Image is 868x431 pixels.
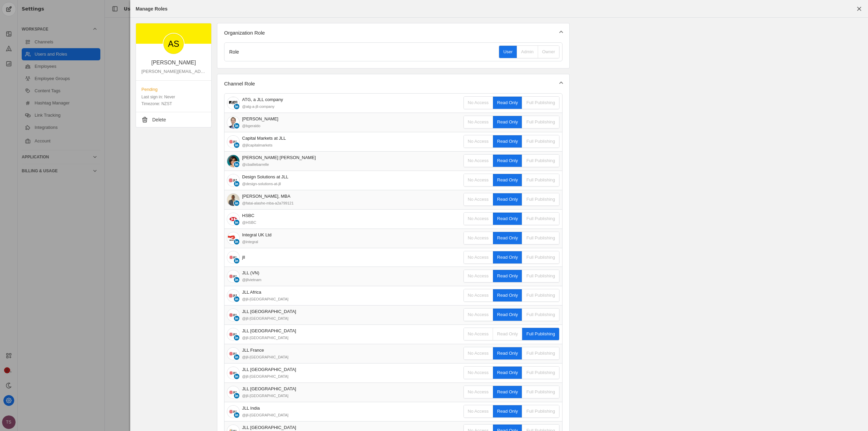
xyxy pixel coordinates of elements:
img: cache [227,136,239,148]
div: JLL Africa [242,289,289,296]
span: Read Only [493,405,522,417]
div: [PERSON_NAME], MBA [242,193,294,200]
span: Full Publishing [522,116,559,128]
img: cache [227,155,239,167]
img: cache [227,270,239,282]
div: jll-belgium [242,315,296,322]
button: No Access [464,270,493,282]
span: No Access [464,386,493,398]
span: Full Publishing [522,270,559,282]
span: No Access [464,232,493,244]
button: Full Publishing [522,251,559,263]
div: Manage Roles [136,5,167,12]
img: cache [227,174,239,187]
img: cache [227,290,239,302]
div: jll [242,254,245,261]
span: No Access [464,328,493,340]
span: No Access [464,289,493,301]
span: Full Publishing [522,289,559,301]
span: Full Publishing [522,367,559,379]
button: Admin [517,46,538,58]
div: Pending [141,86,206,93]
button: Full Publishing [522,135,559,148]
img: cache [227,232,239,244]
div: HSBC [242,219,256,226]
div: andrew.strang@jll.com [141,68,206,75]
div: Delete [152,116,166,123]
span: No Access [464,347,493,359]
span: Full Publishing [522,309,559,321]
div: JLL France [242,347,289,354]
div: Capital Markets at JLL​ [242,135,286,142]
span: Read Only [493,328,522,340]
span: No Access [464,174,493,186]
div: Integral UK Ltd [242,232,272,238]
span: Full Publishing [522,193,559,205]
mat-panel-title: Channel Role [224,80,554,87]
span: Read Only [493,97,522,109]
div: JLL [GEOGRAPHIC_DATA] [242,308,296,315]
div: JLL [GEOGRAPHIC_DATA] [242,366,296,373]
span: Read Only [493,193,522,205]
span: Full Publishing [522,174,559,186]
img: cache [227,406,239,418]
img: cache [227,251,239,263]
button: Owner [538,46,559,58]
div: User [503,46,512,58]
span: Full Publishing [522,97,559,109]
div: Timezone: NZST [141,101,206,106]
span: Full Publishing [522,213,559,225]
img: cache [227,386,239,398]
div: [PERSON_NAME] [242,116,278,122]
span: No Access [464,97,493,109]
img: cache [227,213,239,225]
span: Full Publishing [522,386,559,398]
div: jll-india [242,412,289,418]
div: JLL [GEOGRAPHIC_DATA] [242,424,296,431]
span: Full Publishing [522,405,559,417]
div: design-solutions-at-jll [242,180,289,187]
button: No Access [464,213,493,225]
div: JLL (VN) [242,270,261,276]
span: Read Only [493,347,522,359]
div: integral [242,238,272,245]
span: Full Publishing [522,328,559,340]
span: No Access [464,116,493,128]
button: No Access [464,155,493,167]
span: No Access [464,405,493,417]
img: cache [227,328,239,340]
div: ATG, a JLL company [242,96,283,103]
div: jll-hong-kong [242,392,296,399]
button: Read Only [493,289,522,301]
span: Read Only [493,135,522,148]
span: Full Publishing [522,347,559,359]
mat-panel-title: Organization Role [224,30,554,36]
div: jllvietnam [242,276,261,283]
div: jllcapitalmarkets [242,142,286,149]
span: Read Only [493,155,522,167]
div: Last sign in: Never [141,94,206,100]
button: No Access [464,251,493,263]
img: cache [227,309,239,321]
span: Read Only [493,213,522,225]
mat-expansion-panel-header: Channel Role [217,74,569,93]
span: Read Only [493,116,522,128]
div: jll-canada [242,334,296,341]
div: JLL India [242,405,289,412]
